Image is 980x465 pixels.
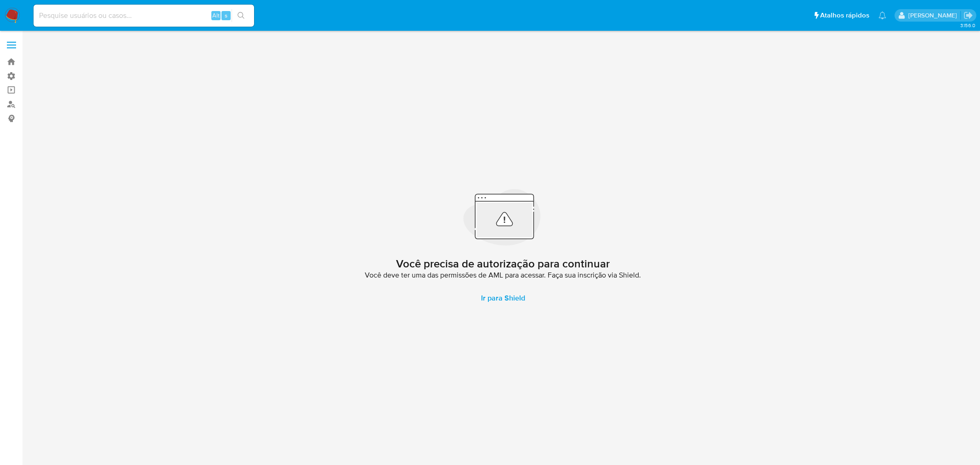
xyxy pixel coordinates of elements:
[820,11,869,20] span: Atalhos rápidos
[34,10,254,22] input: Pesquise usuários ou casos...
[481,287,525,309] span: Ir para Shield
[212,11,220,20] span: Alt
[365,271,641,280] span: Você deve ter uma das permissões de AML para acessar. Faça sua inscrição via Shield.
[963,11,973,20] a: Sair
[232,9,250,22] button: search-icon
[470,287,536,309] a: Ir para Shield
[396,257,610,271] h2: Você precisa de autorização para continuar
[908,11,960,20] p: fernanda.sandoval@mercadopago.com.br
[225,11,227,20] span: s
[878,11,886,19] a: Notificações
